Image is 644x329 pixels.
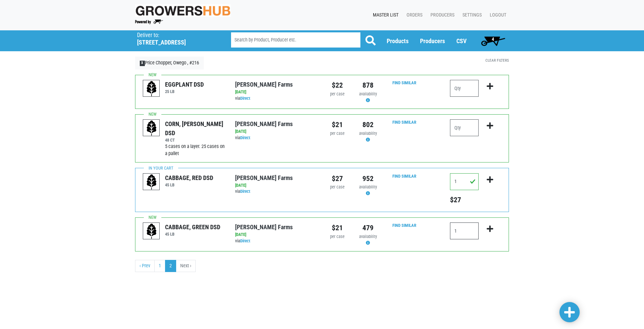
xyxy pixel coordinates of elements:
span: 4 [492,36,494,42]
a: Producers [420,37,445,44]
div: CABBAGE, RED DSD [165,173,213,182]
input: Search by Product, Producer etc. [231,32,360,48]
div: via [235,135,317,141]
a: Find Similar [392,80,416,85]
img: placeholder-variety-43d6402dacf2d531de610a020419775a.svg [143,120,160,137]
input: Qty [450,119,479,136]
div: per case [327,130,348,137]
a: Direct [240,96,250,101]
a: Find Similar [392,174,416,179]
div: via [235,188,317,195]
span: availability [359,131,377,136]
div: [DATE] [235,182,317,189]
span: Price Chopper, Owego , #216 (42 W Main St, Owego, NY 13827, USA) [137,30,219,46]
h6: 45 LB [165,182,213,187]
input: Qty [450,222,479,239]
img: placeholder-variety-43d6402dacf2d531de610a020419775a.svg [143,174,160,190]
a: Logout [484,9,509,22]
a: previous [135,260,155,272]
div: 878 [358,80,378,91]
h5: [STREET_ADDRESS] [137,39,214,46]
div: CORN, [PERSON_NAME] DSD [165,119,225,138]
div: 802 [358,119,378,130]
div: per case [327,184,348,190]
a: Producers [425,9,457,22]
div: 479 [358,222,378,233]
h6: 25 LB [165,89,204,94]
a: Direct [240,135,250,140]
a: Orders [401,9,425,22]
a: Master List [367,9,401,22]
div: [DATE] [235,128,317,135]
div: EGGPLANT DSD [165,80,204,89]
a: CSV [456,37,466,44]
a: 2 [165,260,176,272]
span: availability [359,91,377,96]
img: placeholder-variety-43d6402dacf2d531de610a020419775a.svg [143,223,160,240]
span: availability [359,184,377,189]
div: $27 [327,173,348,184]
a: Find Similar [392,120,416,125]
a: Products [387,37,409,44]
span: X [140,61,145,66]
p: Deliver to: [137,32,214,39]
div: Availability may be subject to change. [358,184,378,197]
h6: 45 LB [165,232,220,237]
div: [DATE] [235,89,317,95]
a: [PERSON_NAME] Farms [235,81,293,88]
h6: 48 CT [165,138,225,143]
img: original-fc7597fdc6adbb9d0e2ae620e786d1a2.jpg [135,4,231,17]
div: per case [327,234,348,240]
div: CABBAGE, GREEN DSD [165,222,220,232]
a: XPrice Chopper, Owego , #216 [135,57,204,69]
a: Find Similar [392,223,416,228]
a: 4 [478,34,508,48]
a: Clear Filters [485,58,509,63]
div: $21 [327,119,348,130]
div: via [235,238,317,244]
img: Powered by Big Wheelbarrow [135,20,163,24]
span: availability [359,234,377,239]
nav: pager [135,260,509,272]
a: Direct [240,238,250,243]
a: Direct [240,189,250,194]
img: placeholder-variety-43d6402dacf2d531de610a020419775a.svg [143,80,160,97]
div: via [235,95,317,102]
input: Qty [450,80,479,97]
input: Qty [450,173,479,190]
div: 952 [358,173,378,184]
span: 5 cases on a layer. 25 cases on a pallet [165,144,225,157]
div: $22 [327,80,348,91]
a: [PERSON_NAME] Farms [235,174,293,181]
h5: Total price [450,196,479,204]
div: per case [327,91,348,97]
a: [PERSON_NAME] Farms [235,120,293,127]
a: [PERSON_NAME] Farms [235,223,293,231]
a: 1 [154,260,165,272]
a: Settings [457,9,484,22]
div: [DATE] [235,232,317,238]
div: $21 [327,222,348,233]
